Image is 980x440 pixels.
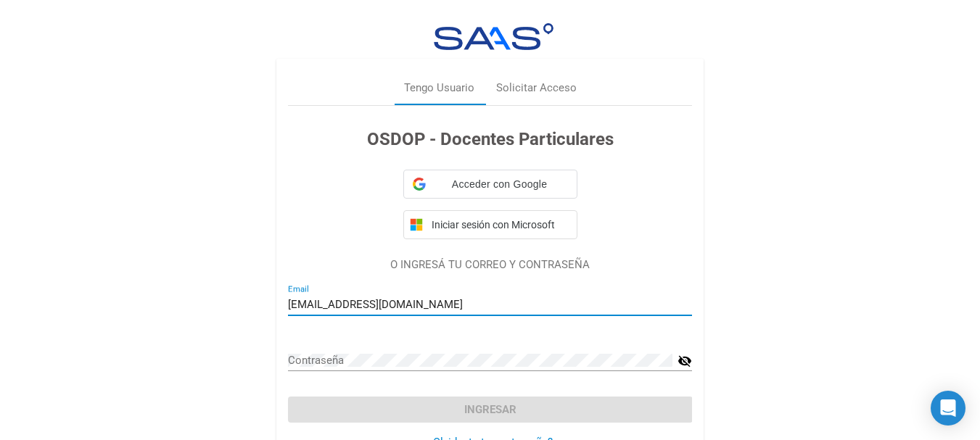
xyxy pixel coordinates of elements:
[496,80,577,96] div: Solicitar Acceso
[403,210,577,239] button: Iniciar sesión con Microsoft
[464,403,516,416] span: Ingresar
[403,170,577,199] div: Acceder con Google
[404,80,474,96] div: Tengo Usuario
[288,397,692,423] button: Ingresar
[288,257,692,273] p: O INGRESÁ TU CORREO Y CONTRASEÑA
[429,219,571,231] span: Iniciar sesión con Microsoft
[678,352,692,370] mat-icon: visibility_off
[432,177,568,192] span: Acceder con Google
[931,391,965,426] div: Open Intercom Messenger
[288,126,692,152] h3: OSDOP - Docentes Particulares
